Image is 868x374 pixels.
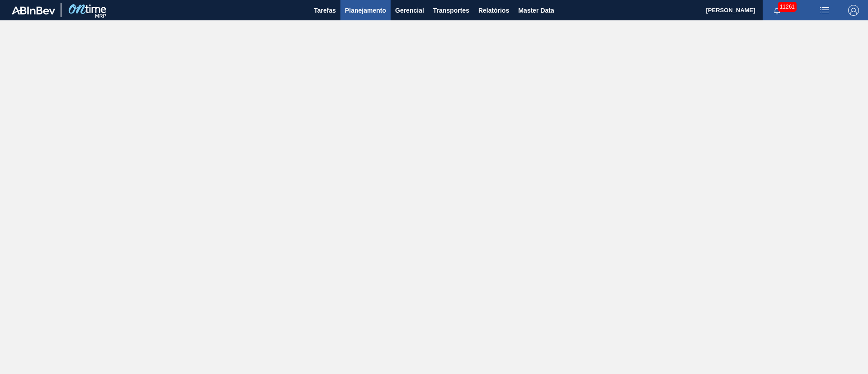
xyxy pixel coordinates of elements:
span: 11261 [778,2,797,12]
img: TNhmsLtSVTkK8tSr43FrP2fwEKptu5GPRR3wAAAABJRU5ErkJggg== [12,6,55,14]
button: Notificações [763,4,792,17]
img: Logout [848,5,859,16]
span: Tarefas [314,5,336,16]
img: userActions [819,5,830,16]
span: Master Data [518,5,554,16]
span: Gerencial [395,5,424,16]
span: Relatórios [478,5,509,16]
span: Planejamento [345,5,386,16]
span: Transportes [433,5,469,16]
